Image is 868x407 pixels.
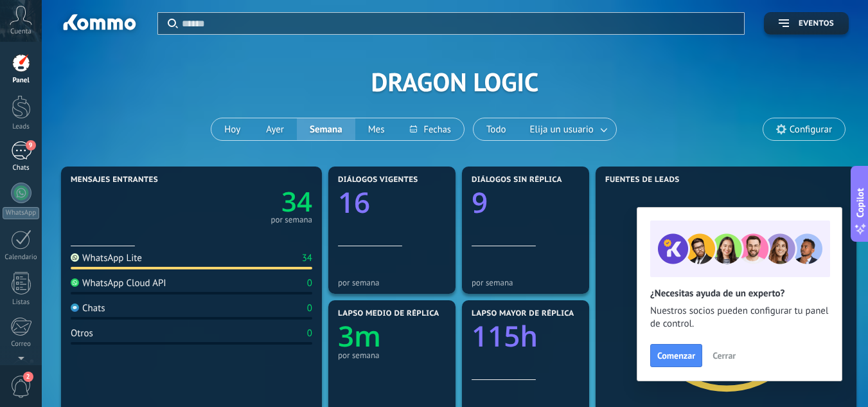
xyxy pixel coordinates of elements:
span: Mensajes entrantes [71,176,158,185]
span: Lapso mayor de réplica [472,309,574,318]
div: Chats [3,164,40,172]
img: WhatsApp Cloud API [71,278,79,287]
div: Calendario [3,253,40,262]
div: por semana [338,350,446,360]
span: Elija un usuario [527,121,596,138]
span: Cerrar [713,351,736,360]
button: Mes [355,118,398,140]
button: Hoy [211,118,253,140]
text: 34 [281,183,312,220]
span: Diálogos vigentes [338,176,418,185]
div: WhatsApp Cloud API [71,277,166,289]
div: por semana [270,217,312,223]
img: WhatsApp Lite [71,253,79,262]
div: WhatsApp [3,207,39,219]
span: 9 [26,140,36,150]
span: Fuentes de leads [605,176,680,185]
button: Ayer [253,118,297,140]
div: Chats [71,302,105,314]
div: 0 [307,302,312,314]
span: Diálogos sin réplica [472,176,562,185]
button: Comenzar [650,344,702,367]
span: 2 [23,372,33,382]
div: Panel [3,77,40,85]
div: por semana [472,278,580,287]
span: Cuenta [10,28,31,36]
a: 115h [472,316,580,355]
span: Lapso medio de réplica [338,309,439,318]
span: Comenzar [657,351,695,360]
a: 34 [191,183,312,220]
button: Todo [474,118,519,140]
text: 3m [338,316,381,355]
button: Fechas [397,118,463,140]
div: Listas [3,298,40,307]
img: Chats [71,303,79,312]
span: Copilot [854,188,867,217]
div: Otros [71,327,93,339]
div: por semana [338,278,446,287]
div: Leads [3,123,40,131]
button: Cerrar [707,346,741,365]
text: 115h [472,316,538,355]
div: 0 [307,277,312,289]
button: Semana [297,118,355,140]
button: Elija un usuario [519,118,616,140]
div: Correo [3,340,40,348]
h2: ¿Necesitas ayuda de un experto? [650,287,829,300]
span: Eventos [799,19,834,28]
text: 9 [472,183,488,221]
text: 16 [338,183,370,221]
div: 0 [307,327,312,339]
span: Nuestros socios pueden configurar tu panel de control. [650,305,829,330]
span: Configurar [790,124,832,135]
button: Eventos [764,12,849,35]
div: 34 [302,252,312,264]
div: WhatsApp Lite [71,252,142,264]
